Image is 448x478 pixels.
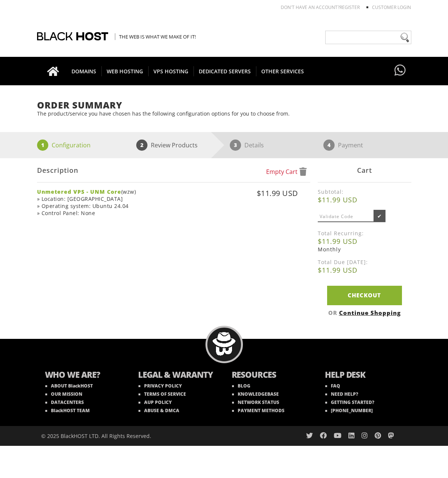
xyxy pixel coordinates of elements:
input: Need help? [325,31,411,44]
input: Validate Code [318,211,374,222]
a: FAQ [325,383,340,389]
img: BlackHOST mascont, Blacky. [212,332,236,356]
div: Description [37,158,310,183]
a: PRIVACY POLICY [138,383,182,389]
div: Cart [318,158,411,183]
div: OR [318,309,411,316]
a: ABOUT BlackHOST [45,383,93,389]
a: TERMS OF SERVICE [138,391,186,397]
b: LEGAL & WARANTY [138,369,217,382]
p: The product/service you have chosen has the following configuration options for you to choose from. [37,110,411,117]
a: KNOWLEDGEBASE [232,391,279,397]
a: OUR MISSION [45,391,82,397]
b: HELP DESK [325,369,403,382]
a: ABUSE & DMCA [138,407,179,414]
a: VPS HOSTING [148,57,194,85]
a: OTHER SERVICES [256,57,309,85]
h1: Order Summary [37,100,411,110]
a: AUP POLICY [138,399,172,405]
div: (wzw) » Location: [GEOGRAPHIC_DATA] » Operating system: Ubuntu 24.04 » Control Panel: None [37,188,188,217]
p: Payment [338,140,363,151]
span: 2 [136,140,147,151]
strong: Unmetered VPS - UNM Core [37,188,121,195]
a: PAYMENT METHODS [232,407,284,414]
a: DOMAINS [66,57,102,85]
span: WEB HOSTING [101,66,149,76]
a: NETWORK STATUS [232,399,279,405]
span: 3 [230,140,241,151]
span: VPS HOSTING [148,66,194,76]
a: GETTING STARTED? [325,399,374,405]
a: BlackHOST TEAM [45,407,90,414]
b: $11.99 USD [318,266,411,275]
a: Empty Cart [266,168,307,176]
label: Subtotal: [318,188,411,195]
b: $11.99 USD [318,195,411,204]
p: Configuration [52,140,91,151]
a: REGISTER [339,4,360,10]
a: DEDICATED SERVERS [193,57,256,85]
span: DOMAINS [66,66,102,76]
b: $11.99 USD [318,237,411,246]
b: WHO WE ARE? [45,369,124,382]
div: $11.99 USD [189,188,298,214]
a: DATACENTERS [45,399,84,405]
div: © 2025 BlackHOST LTD. All Rights Reserved. [41,426,220,446]
a: Have questions? [393,57,408,85]
span: OTHER SERVICES [256,66,309,76]
span: 1 [37,140,48,151]
a: WEB HOSTING [101,57,149,85]
span: 4 [323,140,335,151]
a: Go to homepage [40,57,67,85]
span: Monthly [318,246,341,253]
span: The Web is what we make of it! [115,33,196,40]
label: Total Due [DATE]: [318,258,411,266]
p: Review Products [151,140,198,151]
a: Customer Login [372,4,411,10]
a: BLOG [232,383,250,389]
input: ✔ [374,210,385,222]
a: Checkout [327,286,402,305]
li: Don't have an account? [269,4,360,10]
label: Total Recurring: [318,230,411,237]
b: RESOURCES [232,369,310,382]
a: Continue Shopping [339,309,401,316]
a: NEED HELP? [325,391,358,397]
p: Details [244,140,264,151]
a: [PHONE_NUMBER] [325,407,373,414]
span: DEDICATED SERVERS [193,66,256,76]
